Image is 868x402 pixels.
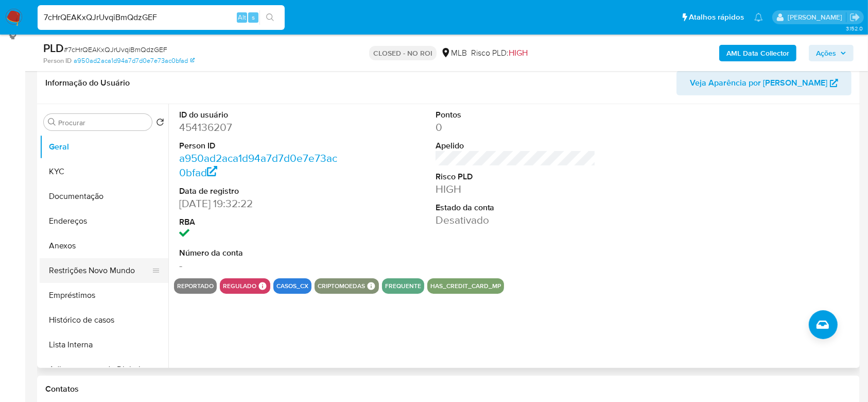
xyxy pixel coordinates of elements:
[38,11,285,24] input: Pesquise usuários ou casos...
[238,12,246,22] span: Alt
[726,45,789,61] b: AML Data Collector
[179,120,340,135] dd: 454136207
[690,71,827,95] span: Veja Aparência por [PERSON_NAME]
[40,332,168,357] button: Lista Interna
[40,308,168,332] button: Histórico de casos
[436,202,596,213] dt: Estado da conta
[318,284,365,288] button: criptomoedas
[179,196,340,211] dd: [DATE] 19:32:22
[846,24,863,32] span: 3.152.0
[754,13,763,22] a: Notificações
[179,216,340,228] dt: RBA
[40,233,168,258] button: Anexos
[509,47,528,59] span: HIGH
[849,12,860,23] a: Sair
[40,283,168,308] button: Empréstimos
[385,284,421,288] button: frequente
[436,213,596,227] dd: Desativado
[179,258,340,273] dd: -
[436,140,596,152] dt: Apelido
[40,159,168,184] button: KYC
[369,46,437,60] p: CLOSED - NO ROI
[436,120,596,135] dd: 0
[64,44,167,55] span: # 7cHrQEAKxQJrUvqiBmQdzGEF
[276,284,308,288] button: casos_cx
[74,56,195,65] a: a950ad2aca1d94a7d7d0e7e73ac0bfad
[689,12,744,23] span: Atalhos rápidos
[252,12,255,22] span: s
[40,258,160,283] button: Restrições Novo Mundo
[156,118,164,129] button: Retornar ao pedido padrão
[179,140,340,152] dt: Person ID
[441,47,467,59] div: MLB
[45,78,130,88] h1: Informação do Usuário
[816,45,836,61] span: Ações
[719,45,796,61] button: AML Data Collector
[45,384,852,394] h1: Contatos
[40,357,168,382] button: Adiantamentos de Dinheiro
[179,247,340,259] dt: Número da conta
[788,12,846,22] p: eduardo.dutra@mercadolivre.com
[40,135,168,159] button: Geral
[676,71,852,95] button: Veja Aparência por [PERSON_NAME]
[436,182,596,196] dd: HIGH
[809,45,854,61] button: Ações
[48,118,56,126] button: Procurar
[436,109,596,121] dt: Pontos
[430,284,501,288] button: has_credit_card_mp
[223,284,256,288] button: regulado
[259,10,281,25] button: search-icon
[179,186,340,197] dt: Data de registro
[179,109,340,121] dt: ID do usuário
[43,40,64,56] b: PLD
[40,209,168,233] button: Endereços
[179,150,337,180] a: a950ad2aca1d94a7d7d0e7e73ac0bfad
[177,284,214,288] button: reportado
[43,56,72,65] b: Person ID
[40,184,168,209] button: Documentação
[471,47,528,59] span: Risco PLD:
[436,171,596,182] dt: Risco PLD
[58,118,148,127] input: Procurar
